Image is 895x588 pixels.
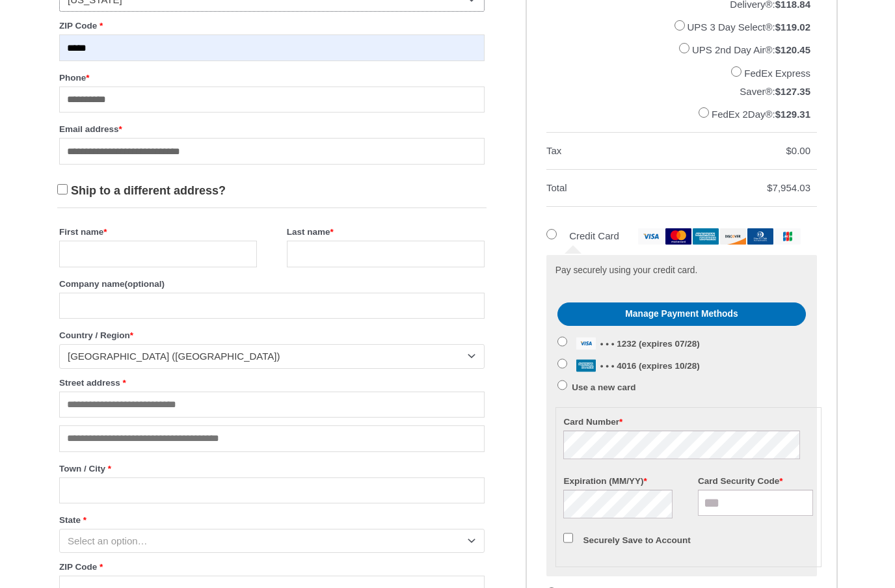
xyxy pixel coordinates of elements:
label: Street address [59,375,485,392]
label: Securely Save to Account [583,536,690,546]
img: jcb [775,229,801,245]
span: $ [767,183,772,194]
img: mastercard [665,229,691,245]
label: Email address [59,121,485,139]
fieldset: Payment Info [555,408,822,568]
p: Pay securely using your credit card. [555,265,808,278]
span: $ [786,146,791,157]
th: Total [546,170,667,207]
span: $ [775,87,781,98]
img: amex [693,229,719,245]
label: Use a new card [572,383,635,393]
a: Manage Payment Methods [557,303,806,327]
span: • • • 1232 (expires 07/28) [572,340,700,349]
span: Ship to a different address? [71,185,226,198]
bdi: 120.45 [775,45,810,56]
label: First name [59,224,257,241]
label: State [59,512,485,529]
span: (optional) [125,280,165,289]
span: $ [775,109,781,120]
label: Card Security Code [698,473,813,490]
span: Country / Region [59,345,485,369]
img: visa [638,229,664,245]
span: $ [775,22,781,33]
bdi: 7,954.03 [767,183,810,194]
span: $ [775,45,781,56]
bdi: 127.35 [775,87,810,98]
label: Town / City [59,461,485,478]
img: Visa [576,338,596,351]
th: Tax [546,133,667,170]
label: Credit Card [569,231,801,242]
span: • • • 4016 (expires 10/28) [572,362,700,371]
label: FedEx 2Day®: [712,109,810,120]
label: ZIP Code [59,18,485,35]
label: UPS 2nd Day Air®: [692,45,810,56]
label: Country / Region [59,327,485,345]
span: State [59,529,485,554]
input: Ship to a different address? [57,185,68,195]
label: ZIP Code [59,559,485,576]
img: dinersclub [747,229,773,245]
bdi: 0.00 [786,146,810,157]
img: American Express [576,360,596,373]
label: Last name [287,224,485,241]
label: UPS 3 Day Select®: [687,22,810,33]
span: United States (US) [68,351,464,364]
span: Select an option… [68,536,148,547]
label: Phone [59,70,485,87]
label: Company name [59,276,485,293]
img: discover [720,229,746,245]
bdi: 129.31 [775,109,810,120]
label: Expiration (MM/YY) [563,473,678,490]
bdi: 119.02 [775,22,810,33]
label: FedEx Express Saver®: [740,68,810,98]
label: Card Number [563,414,813,431]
